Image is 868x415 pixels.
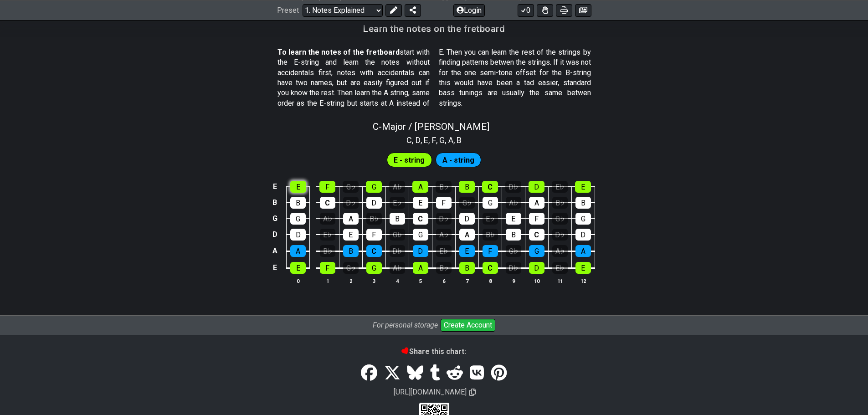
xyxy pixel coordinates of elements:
th: 5 [409,276,432,286]
div: A♭ [436,229,452,241]
div: G [529,245,544,257]
th: 0 [287,276,310,286]
div: A♭ [389,181,405,193]
div: A [413,262,428,274]
th: 4 [385,276,409,286]
section: Scale pitch classes [402,132,466,147]
span: , [445,134,448,146]
div: A [290,245,306,257]
th: 9 [502,276,525,286]
div: B [290,197,306,209]
div: A [343,213,359,225]
td: E [269,179,280,195]
th: 11 [548,276,571,286]
div: E [290,262,306,274]
a: Pinterest [487,360,510,386]
div: E [413,197,428,209]
button: Login [453,4,485,16]
div: D [290,229,306,241]
div: G [483,197,498,209]
button: Toggle Dexterity for all fretkits [537,4,553,16]
div: F [529,213,544,225]
th: 3 [362,276,385,286]
div: D♭ [343,197,359,209]
div: G [366,262,382,274]
button: Edit Preset [385,4,402,16]
p: start with the E-string and learn the notes without accidentals first, notes with accidentals can... [277,47,591,108]
div: E [343,229,359,241]
button: Create image [575,4,591,16]
b: Share this chart: [402,347,466,356]
td: E [269,259,280,277]
div: G♭ [552,213,568,225]
div: D♭ [436,213,452,225]
div: E♭ [483,213,498,225]
div: E♭ [552,181,568,193]
a: Bluesky [404,360,426,386]
button: Print [556,4,572,16]
button: Share Preset [405,4,421,16]
td: B [269,195,280,210]
a: Reddit [443,360,466,386]
div: E [575,262,591,274]
span: C [406,134,412,146]
select: Preset [303,4,383,16]
div: B [459,181,475,193]
div: F [366,229,382,241]
a: VK [467,360,488,386]
div: F [436,197,452,209]
div: C [483,262,498,274]
span: , [436,134,440,146]
div: G♭ [459,197,475,209]
div: E♭ [552,262,568,274]
div: G♭ [343,262,359,274]
td: A [269,243,280,260]
div: C [529,229,544,241]
div: D [575,229,591,241]
div: B♭ [552,197,568,209]
div: E [290,181,306,193]
h3: Learn the notes on the fretboard [363,24,505,34]
div: A♭ [320,213,335,225]
div: E♭ [320,229,335,241]
td: D [269,226,280,243]
span: F [432,134,436,146]
div: D♭ [506,262,521,274]
div: G♭ [343,181,359,193]
div: A [575,245,591,257]
div: E [575,181,591,193]
span: , [421,134,424,146]
div: F [320,262,335,274]
a: Tweet [381,360,404,386]
div: A [529,197,544,209]
th: 6 [432,276,455,286]
div: B♭ [366,213,382,225]
div: D [529,181,544,193]
div: B♭ [483,229,498,241]
div: D♭ [505,181,521,193]
th: 12 [571,276,595,286]
div: B [506,229,521,241]
div: C [482,181,498,193]
div: B♭ [436,181,452,193]
div: E [506,213,521,225]
div: F [319,181,335,193]
span: First enable full edit mode to edit [394,154,425,167]
button: 0 [518,4,534,16]
div: G [290,213,306,225]
div: A♭ [390,262,405,274]
div: B [459,262,475,274]
div: G♭ [506,245,521,257]
div: A♭ [552,245,568,257]
div: D [413,245,428,257]
div: G [575,213,591,225]
span: B [457,134,462,146]
div: B [390,213,405,225]
div: A [459,229,475,241]
span: , [412,134,416,146]
div: C [320,197,335,209]
div: G [413,229,428,241]
span: , [453,134,457,146]
span: Preset [277,6,299,15]
th: 7 [455,276,478,286]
